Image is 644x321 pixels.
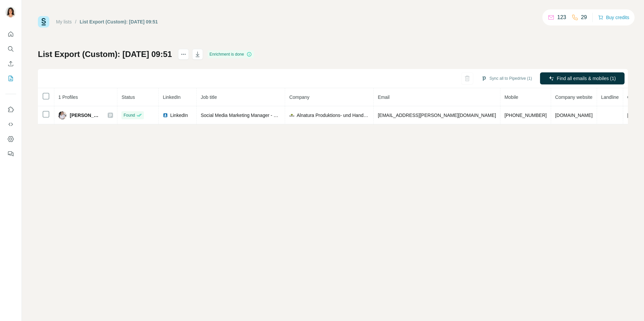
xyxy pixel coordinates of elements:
[201,113,298,118] span: Social Media Marketing Manager - Focus: Paid
[208,50,254,58] div: Enrichment is done
[5,118,16,130] button: Use Surfe API
[627,94,644,100] span: Country
[58,94,78,100] span: 1 Profiles
[38,16,49,27] img: Surfe Logo
[163,94,180,100] span: LinkedIn
[297,112,369,119] span: Alnatura Produktions- und Handels GmbH
[598,13,629,22] button: Buy credits
[378,113,496,118] span: [EMAIL_ADDRESS][PERSON_NAME][DOMAIN_NAME]
[477,73,537,83] button: Sync all to Pipedrive (1)
[121,94,135,100] span: Status
[75,18,76,25] li: /
[38,49,172,60] h1: List Export (Custom): [DATE] 09:51
[5,7,16,17] img: Avatar
[5,148,16,160] button: Feedback
[123,112,135,118] span: Found
[163,113,168,118] img: LinkedIn logo
[80,18,158,25] div: List Export (Custom): [DATE] 09:51
[5,133,16,145] button: Dashboard
[557,75,616,82] span: Find all emails & mobiles (1)
[178,49,189,60] button: actions
[201,94,217,100] span: Job title
[58,111,66,119] img: Avatar
[70,112,101,119] span: [PERSON_NAME]
[557,13,566,21] p: 123
[5,58,16,70] button: Enrich CSV
[504,113,547,118] span: [PHONE_NUMBER]
[56,19,72,24] a: My lists
[581,13,587,21] p: 29
[504,94,518,100] span: Mobile
[170,112,188,119] span: LinkedIn
[378,94,389,100] span: Email
[5,72,16,84] button: My lists
[555,113,593,118] span: [DOMAIN_NAME]
[289,94,309,100] span: Company
[289,113,294,118] img: company-logo
[540,72,625,84] button: Find all emails & mobiles (1)
[555,94,592,100] span: Company website
[5,28,16,40] button: Quick start
[601,94,619,100] span: Landline
[5,104,16,116] button: Use Surfe on LinkedIn
[5,43,16,55] button: Search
